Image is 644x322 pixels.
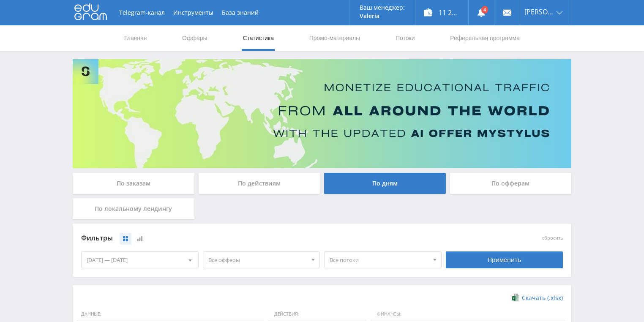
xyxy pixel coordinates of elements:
[512,294,563,302] a: Скачать (.xlsx)
[522,295,563,301] span: Скачать (.xlsx)
[73,198,194,219] div: По локальному лендингу
[73,173,194,194] div: По заказам
[360,4,405,11] p: Ваш менеджер:
[446,251,563,268] div: Применить
[395,25,416,51] a: Потоки
[181,25,208,51] a: Офферы
[268,307,366,322] span: Действия:
[77,307,264,322] span: Данные:
[512,293,519,302] img: xlsx
[81,232,442,245] div: Фильтры
[324,173,446,194] div: По дням
[308,25,361,51] a: Промо-материалы
[242,25,275,51] a: Статистика
[123,25,147,51] a: Главная
[82,252,198,268] div: [DATE] — [DATE]
[450,173,572,194] div: По офферам
[73,59,571,168] img: Banner
[208,252,307,268] span: Все офферы
[524,8,554,15] span: [PERSON_NAME]
[330,252,428,268] span: Все потоки
[449,25,521,51] a: Реферальная программа
[199,173,320,194] div: По действиям
[360,13,405,19] p: Valeria
[542,235,563,241] button: сбросить
[371,307,565,322] span: Финансы:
